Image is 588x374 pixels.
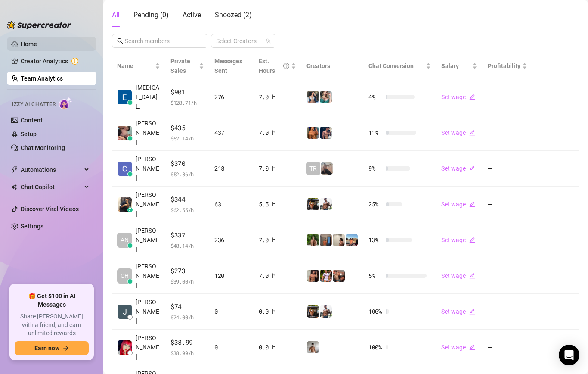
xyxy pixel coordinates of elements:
button: Earn nowarrow-right [15,341,89,355]
img: Nathan [307,198,319,210]
img: Regine Ore [118,126,132,140]
span: 25 % [368,199,382,209]
span: $901 [170,87,204,97]
img: Ralphy [333,234,345,246]
span: 100 % [368,343,382,352]
span: Name [117,61,153,71]
span: $38.99 [170,337,204,348]
span: edit [469,165,475,171]
td: — [483,151,532,187]
span: edit [469,237,475,243]
span: AN [121,235,129,245]
span: $370 [170,159,204,169]
span: $ 39.00 /h [170,277,204,286]
span: $ 48.14 /h [170,241,204,250]
img: JUSTIN [320,198,332,210]
img: Zach [346,234,358,246]
span: [PERSON_NAME] [136,226,160,254]
span: 4 % [368,92,382,102]
img: Wayne [320,234,332,246]
span: $ 62.14 /h [170,134,204,143]
span: [PERSON_NAME] [136,297,160,326]
span: $74 [170,302,204,312]
span: [PERSON_NAME] [136,118,160,147]
span: arrow-right [63,345,69,351]
img: Mary Jane Moren… [118,340,132,355]
img: Zaddy [320,91,332,103]
div: 0.0 h [259,343,296,352]
div: 218 [214,164,248,173]
span: Private Sales [170,58,190,74]
div: Pending ( 0 ) [133,10,169,20]
span: Active [183,11,201,19]
img: aussieboy_j [307,341,319,353]
span: $ 74.00 /h [170,313,204,321]
img: Hector [320,270,332,282]
span: CH [121,271,129,280]
td: — [483,294,532,330]
img: Sean Carino [118,197,132,212]
span: Profitability [488,62,520,69]
span: 9 % [368,164,382,173]
th: Name [112,53,165,79]
td: — [483,330,532,365]
a: Content [21,117,43,124]
span: 11 % [368,128,382,137]
img: Charmaine Javil… [118,162,132,176]
div: 7.0 h [259,235,296,245]
span: thunderbolt [11,166,18,173]
span: edit [469,309,475,315]
a: Set wageedit [441,237,475,243]
a: Set wageedit [441,201,475,208]
img: Nathaniel [307,234,319,246]
span: edit [469,344,475,350]
td: — [483,222,532,258]
td: — [483,79,532,115]
span: [PERSON_NAME] [136,154,160,183]
div: 7.0 h [259,164,296,173]
span: TR [309,164,317,173]
span: Earn now [34,345,59,352]
img: JG [307,127,319,139]
span: 5 % [368,271,382,280]
a: Setup [21,131,37,137]
span: question-circle [283,56,289,75]
a: Set wageedit [441,344,475,351]
div: z [127,207,133,212]
span: $ 38.99 /h [170,349,204,357]
img: Jeffery Bamba [118,305,132,319]
a: Creator Analytics exclamation-circle [21,54,90,68]
img: Zach [307,270,319,282]
td: — [483,115,532,151]
span: edit [469,273,475,279]
div: 63 [214,199,248,209]
span: edit [469,94,475,100]
div: 120 [214,271,248,280]
span: Salary [441,62,459,69]
span: $435 [170,123,204,133]
a: Discover Viral Videos [21,206,79,212]
div: 437 [214,128,248,137]
span: 100 % [368,307,382,316]
span: Share [PERSON_NAME] with a friend, and earn unlimited rewards [15,312,89,338]
a: Settings [21,223,43,230]
span: search [117,38,123,44]
span: [PERSON_NAME] [136,333,160,362]
span: Chat Conversion [368,62,414,69]
img: logo-BBDzfeDw.svg [7,21,71,29]
div: 7.0 h [259,271,296,280]
span: Messages Sent [214,58,242,74]
input: Search members [125,36,195,46]
a: Set wageedit [441,93,475,100]
td: — [483,187,532,222]
div: 0 [214,307,248,316]
div: 0 [214,343,248,352]
span: $344 [170,194,204,205]
img: Nathan [307,305,319,318]
div: Open Intercom Messenger [559,345,579,365]
img: Osvaldo [333,270,345,282]
span: [PERSON_NAME] [136,190,160,218]
span: 🎁 Get $100 in AI Messages [15,292,89,309]
span: $ 62.55 /h [170,206,204,214]
div: Est. Hours [259,56,289,75]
